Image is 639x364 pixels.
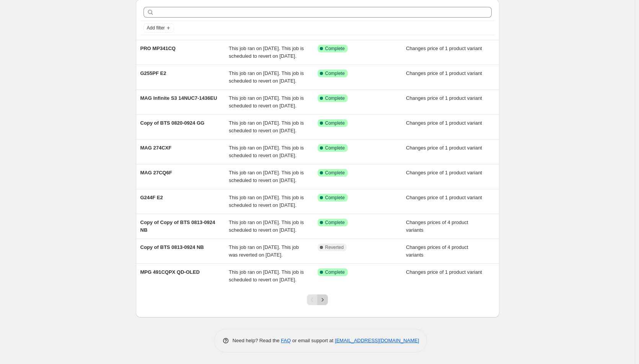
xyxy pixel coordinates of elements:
span: Changes prices of 4 product variants [406,219,468,233]
span: G255PF E2 [140,70,166,76]
span: Copy of BTS 0820-0924 GG [140,120,205,126]
span: Complete [325,195,345,201]
span: Changes price of 1 product variant [406,269,482,275]
span: or email support at [291,338,335,343]
span: This job ran on [DATE]. This job is scheduled to revert on [DATE]. [229,145,304,158]
a: [EMAIL_ADDRESS][DOMAIN_NAME] [335,338,419,343]
span: PRO MP341CQ [140,45,176,51]
a: FAQ [281,338,291,343]
span: Add filter [147,25,165,31]
span: Complete [325,70,345,76]
span: This job ran on [DATE]. This job is scheduled to revert on [DATE]. [229,195,304,208]
span: This job ran on [DATE]. This job is scheduled to revert on [DATE]. [229,170,304,183]
span: Changes price of 1 product variant [406,145,482,151]
span: Complete [325,95,345,101]
span: This job ran on [DATE]. This job is scheduled to revert on [DATE]. [229,269,304,283]
span: Complete [325,120,345,126]
button: Add filter [143,23,174,32]
span: Complete [325,170,345,176]
span: MAG 274CXF [140,145,172,151]
span: This job ran on [DATE]. This job is scheduled to revert on [DATE]. [229,120,304,133]
span: Complete [325,219,345,226]
span: Reverted [325,244,344,250]
span: MPG 491CQPX QD-OLED [140,269,200,275]
button: Next [317,294,328,305]
span: Changes price of 1 product variant [406,120,482,126]
span: Need help? Read the [233,338,281,343]
span: Changes price of 1 product variant [406,45,482,51]
nav: Pagination [307,294,328,305]
span: This job ran on [DATE]. This job is scheduled to revert on [DATE]. [229,95,304,109]
span: Copy of Copy of BTS 0813-0924 NB [140,219,215,233]
span: This job ran on [DATE]. This job was reverted on [DATE]. [229,244,299,258]
span: Copy of BTS 0813-0924 NB [140,244,204,250]
span: Changes price of 1 product variant [406,95,482,101]
span: Changes price of 1 product variant [406,70,482,76]
span: MAG Infinite S3 14NUC7-1436EU [140,95,217,101]
span: Complete [325,269,345,275]
span: MAG 27CQ6F [140,170,172,175]
span: Changes price of 1 product variant [406,195,482,200]
span: This job ran on [DATE]. This job is scheduled to revert on [DATE]. [229,219,304,233]
span: G244F E2 [140,195,163,200]
span: Changes price of 1 product variant [406,170,482,175]
span: This job ran on [DATE]. This job is scheduled to revert on [DATE]. [229,45,304,59]
span: Complete [325,145,345,151]
span: This job ran on [DATE]. This job is scheduled to revert on [DATE]. [229,70,304,84]
span: Changes prices of 4 product variants [406,244,468,258]
span: Complete [325,45,345,52]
